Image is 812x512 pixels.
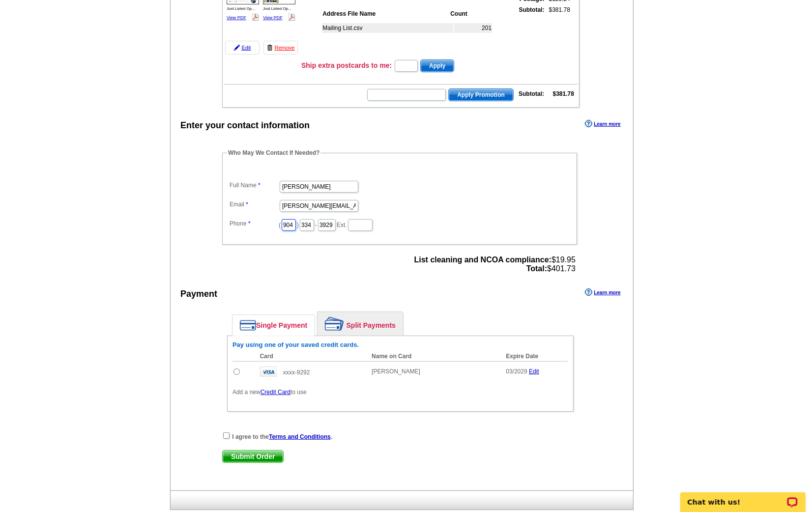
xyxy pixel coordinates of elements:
[674,481,812,512] iframe: LiveChat chat widget
[232,433,332,440] strong: I agree to the .
[283,369,310,376] span: xxxx-9292
[420,59,454,72] button: Apply
[261,389,290,396] a: Credit Card
[448,88,514,101] button: Apply Promotion
[263,6,291,11] span: Just Listed Op...
[223,451,283,462] span: Submit Order
[267,45,273,51] img: trashcan-icon.gif
[225,41,260,55] a: Edit
[255,351,367,362] th: Card
[288,13,295,21] img: pdf_logo.png
[585,288,620,296] a: Learn more
[421,60,454,72] span: Apply
[325,317,344,331] img: split-payment.png
[227,217,572,232] dd: ( ) - Ext.
[372,368,420,375] span: [PERSON_NAME]
[322,9,449,19] th: Address File Name
[232,388,568,397] p: Add a new to use
[449,89,513,101] span: Apply Promotion
[227,148,320,157] legend: Who May We Contact If Needed?
[234,45,240,51] img: pencil-icon.gif
[553,90,574,97] strong: $381.78
[322,23,453,33] td: Mailing List.csv
[240,320,256,331] img: single-payment.png
[519,6,545,13] strong: Subtotal:
[318,312,403,336] a: Split Payments
[263,41,298,55] a: Remove
[232,341,568,349] h6: Pay using one of your saved credit cards.
[454,23,492,33] td: 201
[230,200,279,209] label: Email
[367,351,501,362] th: Name on Card
[230,219,279,228] label: Phone
[450,9,492,19] th: Count
[252,13,259,21] img: pdf_logo.png
[414,256,576,273] span: $19.95 $401.73
[414,256,551,264] strong: List cleaning and NCOA compliance:
[227,15,246,20] a: View PDF
[519,90,544,97] strong: Subtotal:
[180,287,217,301] div: Payment
[232,315,315,336] a: Single Payment
[506,368,527,375] span: 03/2029
[585,120,620,128] a: Learn more
[546,5,571,56] td: $381.78
[529,368,539,375] a: Edit
[501,351,568,362] th: Expire Date
[269,433,331,440] a: Terms and Conditions
[230,181,279,190] label: Full Name
[263,15,283,20] a: View PDF
[301,61,392,70] h3: Ship extra postcards to me:
[180,119,310,132] div: Enter your contact information
[526,264,547,273] strong: Total:
[260,367,277,377] img: visa.gif
[227,6,255,11] span: Just Listed Op...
